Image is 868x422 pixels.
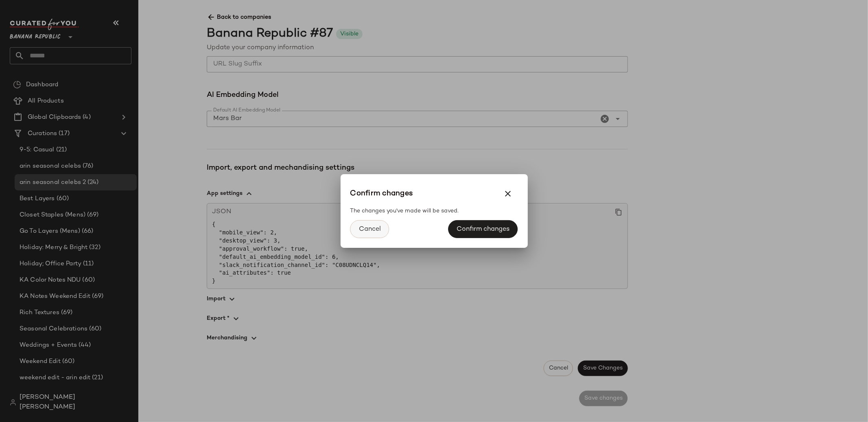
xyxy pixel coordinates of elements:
[456,225,509,233] span: Confirm changes
[350,188,413,199] span: Confirm changes
[350,207,518,215] div: The changes you've made will be saved.
[350,220,389,238] button: Cancel
[448,220,518,238] button: Confirm changes
[358,225,380,233] span: Cancel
